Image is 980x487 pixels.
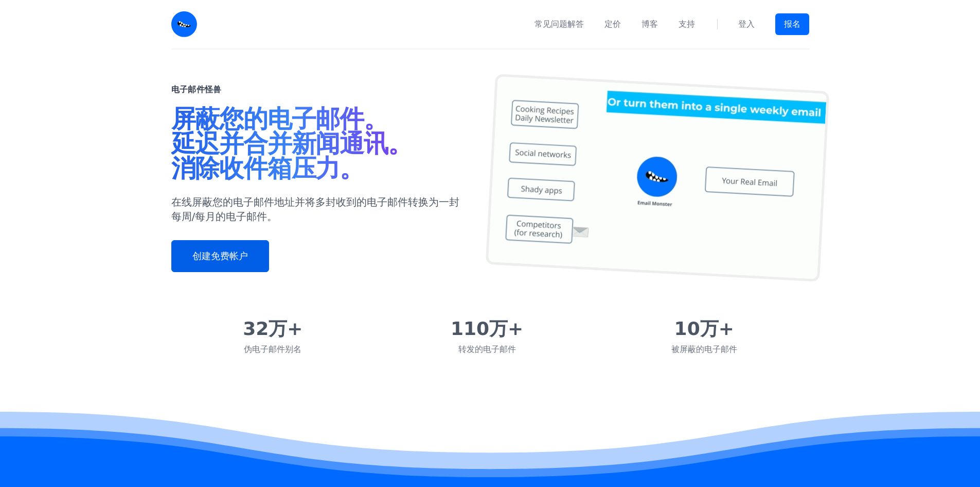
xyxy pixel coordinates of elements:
[679,18,695,30] a: 支持
[534,19,584,29] font: 常见问题解答
[171,104,388,133] font: 屏蔽您的电子邮件。
[674,318,734,339] font: 10万+
[171,11,197,37] img: 电子邮件怪兽
[171,154,364,182] font: 消除收件箱压力。
[171,129,412,158] font: 延迟并合并新闻通讯。
[642,19,658,29] font: 博客
[679,19,695,29] font: 支持
[244,344,301,354] font: 伪电子邮件别名
[604,18,621,30] a: 定价
[738,19,755,29] font: 登入
[784,19,800,29] font: 报名
[192,250,248,261] font: 创建免费帐户
[485,74,829,282] img: 临时邮箱，免费临时邮箱，临时电子邮件
[604,19,621,29] font: 定价
[671,344,737,354] font: 被屏蔽的电子邮件
[171,196,459,223] font: 在线屏蔽您的电子邮件地址并将多封收到的电子邮件转换为一封每周/每月的电子邮件。
[243,318,302,339] font: 32万+
[171,240,269,272] a: 创建免费帐户
[738,18,755,30] a: 登入
[642,18,658,30] a: 博客
[534,18,584,30] a: 常见问题解答
[775,13,809,35] a: 报名
[171,85,222,94] font: 电子邮件怪兽
[458,344,516,354] font: 转发的电子邮件
[451,318,523,339] font: 110万+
